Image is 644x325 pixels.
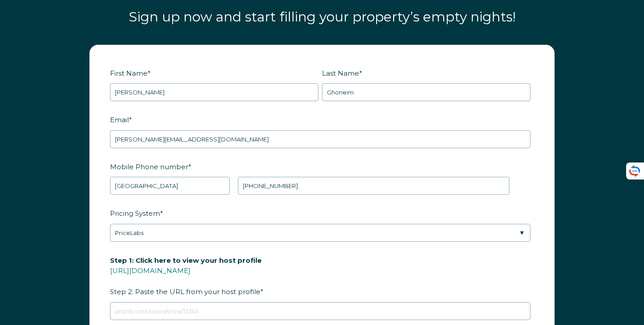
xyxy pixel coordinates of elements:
a: [URL][DOMAIN_NAME] [110,266,191,275]
span: Email [110,113,129,127]
span: Sign up now and start filling your property’s empty nights! [129,9,516,25]
span: Step 1: Click here to view your host profile [110,253,262,267]
span: Pricing System [110,206,160,220]
input: airbnb.com/users/show/12345 [110,302,530,320]
span: Step 2: Paste the URL from your host profile [110,253,262,299]
span: Last Name [322,66,359,80]
span: Mobile Phone number [110,160,188,174]
span: First Name [110,66,148,80]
